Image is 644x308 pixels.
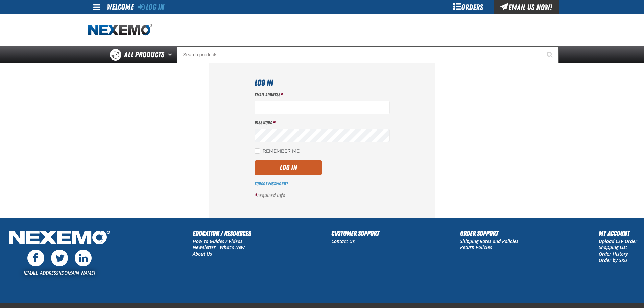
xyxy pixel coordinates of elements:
[177,46,559,63] input: Search
[599,251,628,257] a: Order History
[193,238,242,244] a: How to Guides / Videos
[331,228,379,238] h2: Customer Support
[193,244,245,251] a: Newsletter - What's New
[599,238,637,244] a: Upload CSV Order
[460,244,492,251] a: Return Policies
[138,2,164,12] a: Log In
[255,160,322,175] button: Log In
[193,251,212,257] a: About Us
[255,148,300,155] label: Remember Me
[255,77,390,89] h1: Log In
[88,24,152,36] a: Home
[542,46,559,63] button: Start Searching
[460,228,518,238] h2: Order Support
[124,49,164,61] span: All Products
[166,46,177,63] button: Open All Products pages
[193,228,251,238] h2: Education / Resources
[599,228,637,238] h2: My Account
[599,244,627,251] a: Shopping List
[331,238,355,244] a: Contact Us
[255,148,260,154] input: Remember Me
[255,92,390,98] label: Email Address
[24,269,95,276] a: [EMAIL_ADDRESS][DOMAIN_NAME]
[255,181,288,186] a: Forgot Password?
[255,192,390,199] p: required info
[599,257,627,263] a: Order by SKU
[88,24,152,36] img: Nexemo logo
[460,238,518,244] a: Shipping Rates and Policies
[7,228,112,248] img: Nexemo Logo
[255,120,390,126] label: Password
